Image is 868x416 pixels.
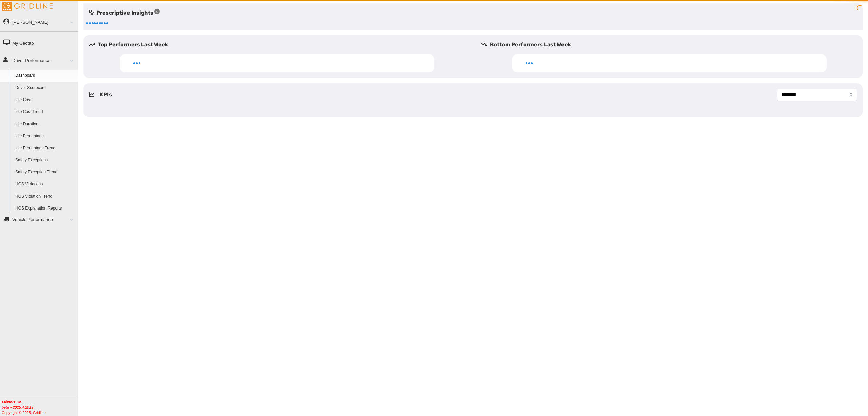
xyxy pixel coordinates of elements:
[2,399,78,415] div: Copyright © 2025, Gridline
[12,106,78,118] a: Idle Cost Trend
[89,41,470,49] h5: Top Performers Last Week
[12,154,78,167] a: Safety Exceptions
[89,9,160,17] h5: Prescriptive Insights
[2,399,21,403] b: salesdemo
[2,405,33,409] i: beta v.2025.4.2019
[12,118,78,130] a: Idle Duration
[12,142,78,154] a: Idle Percentage Trend
[481,41,863,49] h5: Bottom Performers Last Week
[12,202,78,215] a: HOS Explanation Reports
[12,166,78,178] a: Safety Exception Trend
[12,70,78,82] a: Dashboard
[12,82,78,94] a: Driver Scorecard
[12,94,78,106] a: Idle Cost
[12,178,78,191] a: HOS Violations
[100,91,112,99] h5: KPIs
[12,130,78,143] a: Idle Percentage
[12,191,78,203] a: HOS Violation Trend
[2,2,53,11] img: Gridline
